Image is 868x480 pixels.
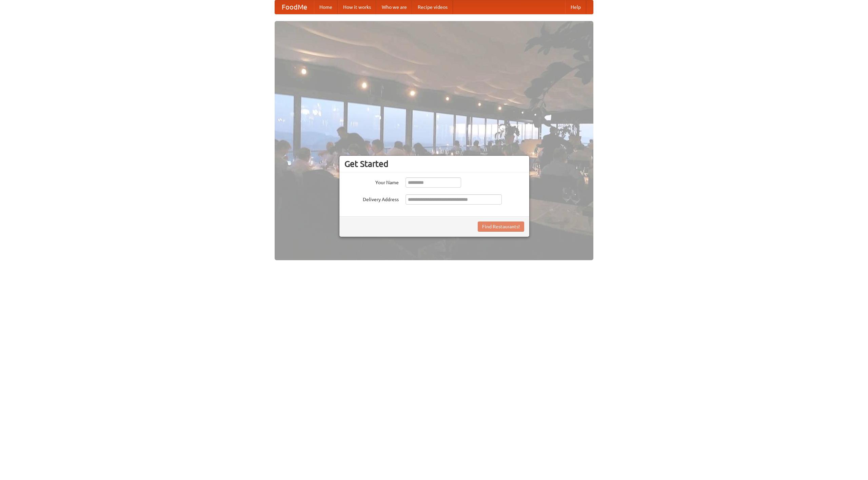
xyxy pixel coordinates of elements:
label: Your Name [344,177,399,186]
button: Find Restaurants! [478,222,524,232]
h3: Get Started [344,159,524,169]
a: How it works [338,0,376,14]
a: Who we are [376,0,412,14]
label: Delivery Address [344,194,399,203]
a: FoodMe [275,0,314,14]
a: Help [565,0,586,14]
a: Home [314,0,338,14]
a: Recipe videos [412,0,453,14]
